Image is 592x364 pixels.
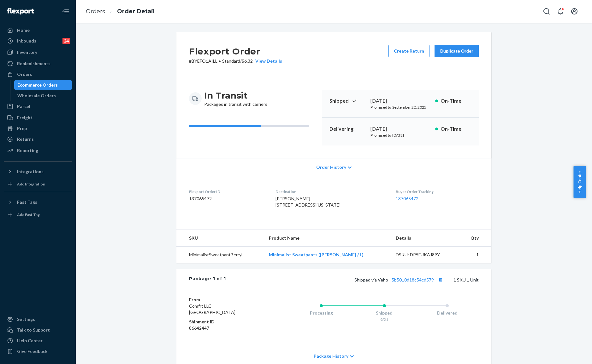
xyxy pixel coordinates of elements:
button: Talk to Support [4,325,72,335]
div: Reporting [17,147,38,154]
a: Parcel [4,101,72,111]
th: Product Name [264,230,391,247]
div: Wholesale Orders [17,93,56,99]
a: Add Integration [4,179,72,189]
a: Inbounds24 [4,36,72,46]
div: 9/21 [353,317,416,322]
dt: Shipment ID [189,319,264,325]
img: Flexport logo [7,8,34,14]
a: Prep [4,123,72,134]
span: [PERSON_NAME] [STREET_ADDRESS][US_STATE] [275,196,340,208]
button: Copy tracking number [436,276,445,284]
div: Shipped [353,310,416,316]
a: Home [4,25,72,35]
ol: breadcrumbs [81,2,160,21]
h3: In Transit [204,90,267,101]
p: On-Time [441,97,471,105]
p: Shipped [329,97,365,105]
td: 1 [460,247,491,263]
div: [DATE] [370,97,430,105]
a: Inventory [4,47,72,57]
a: Add Fast Tag [4,210,72,220]
div: Add Integration [17,181,45,187]
div: 1 SKU 1 Unit [226,276,479,284]
div: Delivered [416,310,479,316]
a: Minimalist Sweatpants ([PERSON_NAME] / L) [269,252,364,257]
th: Details [391,230,460,247]
div: 24 [62,38,70,44]
div: Add Fast Tag [17,212,40,217]
iframe: Opens a widget where you can chat to one of our agents [552,345,586,361]
span: Shipped via Veho [354,277,445,282]
a: Wholesale Orders [14,91,72,101]
div: Processing [290,310,353,316]
div: Inventory [17,49,37,55]
p: Delivering [329,125,365,133]
h2: Flexport Order [189,45,282,58]
div: Duplicate Order [440,48,473,54]
a: Help Center [4,336,72,346]
button: Help Center [573,166,586,198]
button: View Details [253,58,282,64]
a: 5b5010d18c54cd579 [392,277,434,282]
th: SKU [176,230,264,247]
a: Order Detail [117,8,155,15]
div: Package 1 of 1 [189,276,226,284]
div: [DATE] [370,125,430,133]
button: Close Navigation [59,5,72,18]
div: Replenishments [17,60,50,67]
div: Packages in transit with carriers [204,90,267,107]
dd: 86642447 [189,325,264,331]
dt: Buyer Order Tracking [396,189,479,194]
div: Inbounds [17,38,36,44]
button: Create Return [388,45,429,57]
td: MinimalistSweatpantBerryL [176,247,264,263]
button: Open account menu [568,5,581,18]
a: Returns [4,134,72,144]
div: Returns [17,136,34,142]
div: DSKU: DR5FUKAJ89Y [396,252,455,258]
dt: Destination [275,189,386,194]
a: Orders [86,8,105,15]
a: Reporting [4,145,72,156]
a: Orders [4,69,72,79]
p: On-Time [441,125,471,133]
span: Package History [314,353,348,359]
p: Promised by September 22, 2025 [370,105,430,110]
p: # BYEFO1AILL / $6.32 [189,58,282,64]
div: Talk to Support [17,327,50,333]
th: Qty [460,230,491,247]
div: Settings [17,316,35,322]
div: Prep [17,125,27,132]
dt: From [189,297,264,303]
button: Open notifications [554,5,567,18]
button: Give Feedback [4,346,72,356]
a: 137065472 [396,196,418,201]
button: Integrations [4,167,72,177]
div: Orders [17,71,32,77]
div: Ecommerce Orders [17,82,58,88]
div: Parcel [17,103,30,110]
dd: 137065472 [189,196,265,202]
span: Comfrt LLC [GEOGRAPHIC_DATA] [189,303,235,315]
button: Duplicate Order [435,45,479,57]
span: Standard [222,58,240,64]
p: Promised by [DATE] [370,133,430,138]
span: • [219,58,221,64]
button: Fast Tags [4,197,72,207]
a: Freight [4,113,72,123]
a: Settings [4,314,72,324]
div: Home [17,27,30,33]
div: Integrations [17,168,44,175]
dt: Flexport Order ID [189,189,265,194]
div: Give Feedback [17,348,48,355]
div: Fast Tags [17,199,37,205]
a: Ecommerce Orders [14,80,72,90]
a: Replenishments [4,59,72,69]
div: Help Center [17,338,43,344]
div: Freight [17,115,33,121]
span: Order History [316,164,346,170]
button: Open Search Box [540,5,553,18]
